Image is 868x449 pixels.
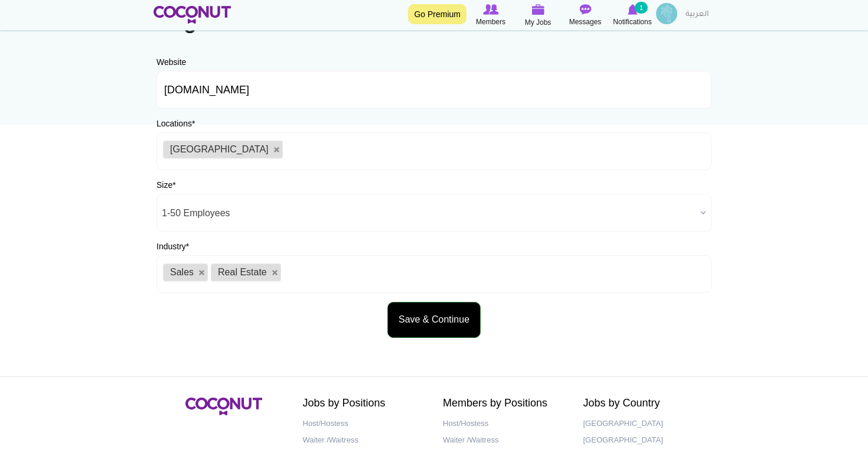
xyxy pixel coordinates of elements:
[170,267,194,277] span: Sales
[218,267,267,277] span: Real Estate
[303,432,426,449] a: Waiter /Waitress
[628,4,638,15] img: Notifications
[443,415,566,432] a: Host/Hostess
[680,3,714,27] a: العربية
[156,118,195,129] label: Locations
[408,4,466,24] a: Go Premium
[303,415,426,432] a: Host/Hostess
[531,4,544,15] img: My Jobs
[562,3,609,28] a: Messages Messages
[192,119,195,128] span: This field is required.
[443,398,566,409] h2: Members by Positions
[154,6,231,24] img: Home
[579,4,591,15] img: Messages
[162,194,696,232] span: 1-50 Employees
[387,302,481,338] button: Save & Continue
[156,240,189,252] label: Industry
[443,432,566,449] a: Waiter /Waitress
[483,4,498,15] img: Browse Members
[476,16,505,28] span: Members
[583,432,706,449] a: [GEOGRAPHIC_DATA]
[583,398,706,409] h2: Jobs by Country
[170,144,269,154] span: [GEOGRAPHIC_DATA]
[583,415,706,432] a: [GEOGRAPHIC_DATA]
[303,398,426,409] h2: Jobs by Positions
[514,3,562,28] a: My Jobs My Jobs
[635,2,648,14] small: 1
[172,180,175,190] span: This field is required.
[569,16,602,28] span: Messages
[185,398,262,415] img: Coconut
[467,3,514,28] a: Browse Members Members
[613,16,651,28] span: Notifications
[156,56,186,68] label: Website
[156,179,176,191] label: Size
[186,242,189,251] span: This field is required.
[609,3,656,28] a: Notifications Notifications 1
[525,17,552,28] span: My Jobs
